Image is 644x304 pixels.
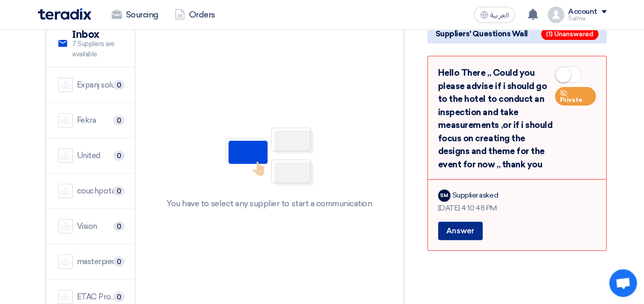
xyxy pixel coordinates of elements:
span: Suppliers' Questions Wall [435,28,528,39]
div: masterpiece ADV [77,256,123,268]
span: (1) Unanswered [541,28,598,40]
a: Open chat [609,269,637,297]
img: company-name [58,254,73,269]
span: العربية [490,12,509,19]
h2: Inbox [72,29,122,41]
span: 0 [113,221,124,231]
a: Sourcing [103,4,167,26]
span: 7 Suppliers are available [72,39,122,59]
span: Private [560,96,583,103]
div: ETAC Promo [77,291,123,303]
button: العربية [474,7,515,23]
div: Hello There ,, Could you please advise if i should go to the hotel to conduct an inspection and t... [438,67,596,171]
span: 0 [113,256,124,267]
div: Salma [568,16,607,21]
div: Vision [77,221,97,232]
img: No Partner Selected [218,124,321,189]
a: Orders [167,4,223,26]
div: Fekra [77,115,96,126]
div: Expanj solutions [77,79,123,91]
div: Supplier asked [452,190,498,201]
img: company-name [58,148,73,163]
img: company-name [58,219,73,233]
span: 0 [113,150,124,161]
img: Teradix logo [38,8,91,20]
button: Answer [438,222,483,240]
div: SM [438,189,450,202]
div: [DATE] 4:10:48 PM [438,203,596,213]
span: 0 [113,186,124,196]
img: company-name [58,184,73,198]
div: couchpotatoes [77,185,123,197]
span: 0 [113,115,124,125]
div: Account [568,8,597,16]
img: company-name [58,78,73,92]
img: profile_test.png [548,7,564,23]
span: 0 [113,80,124,90]
span: 0 [113,292,124,302]
img: company-name [58,113,73,127]
div: You have to select any supplier to start a communication [167,198,372,210]
img: company-name [58,290,73,304]
div: United [77,150,100,162]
